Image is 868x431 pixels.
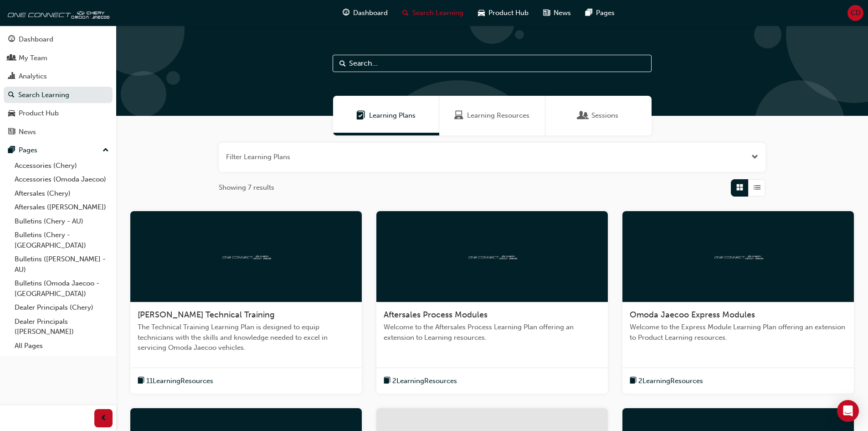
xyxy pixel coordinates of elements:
span: [PERSON_NAME] Technical Training [138,310,275,320]
a: Learning ResourcesLearning Resources [439,96,545,135]
a: Learning PlansLearning Plans [333,96,439,135]
a: My Team [4,50,113,67]
a: oneconnectOmoda Jaecoo Express ModulesWelcome to the Express Module Learning Plan offering an ext... [622,211,854,394]
img: oneconnect [713,252,763,260]
a: SessionsSessions [545,96,652,135]
a: oneconnect[PERSON_NAME] Technical TrainingThe Technical Training Learning Plan is designed to equ... [130,211,362,394]
span: 2 Learning Resources [638,376,703,386]
span: chart-icon [8,73,15,81]
a: Search Learning [4,87,113,104]
span: Grid [736,182,743,193]
span: Learning Plans [356,110,365,121]
span: CD [851,8,861,18]
span: book-icon [138,375,144,387]
a: car-iconProduct Hub [471,4,536,22]
div: Pages [19,145,37,156]
span: Welcome to the Aftersales Process Learning Plan offering an extension to Learning resources. [384,322,601,343]
span: news-icon [543,7,550,19]
span: Aftersales Process Modules [384,310,488,320]
div: My Team [19,53,47,63]
a: All Pages [11,339,113,353]
img: oneconnect [221,252,271,260]
button: book-icon2LearningResources [384,375,457,387]
span: Learning Resources [454,110,463,121]
button: book-icon11LearningResources [138,375,213,387]
span: Omoda Jaecoo Express Modules [630,310,755,320]
img: oneconnect [5,4,109,22]
button: Pages [4,142,113,159]
span: guage-icon [343,7,349,19]
span: book-icon [384,375,390,387]
span: search-icon [402,7,409,19]
span: List [754,182,760,193]
button: CD [847,5,863,21]
a: Dealer Principals (Chery) [11,301,113,315]
span: Welcome to the Express Module Learning Plan offering an extension to Product Learning resources. [630,322,847,343]
a: guage-iconDashboard [335,4,395,22]
button: DashboardMy TeamAnalyticsSearch LearningProduct HubNews [4,29,113,142]
a: Aftersales (Chery) [11,187,113,201]
a: Dealer Principals ([PERSON_NAME]) [11,315,113,339]
a: Accessories (Omoda Jaecoo) [11,172,113,187]
div: Product Hub [19,108,59,119]
div: Open Intercom Messenger [837,400,859,422]
span: Product Hub [488,8,529,18]
a: News [4,124,113,140]
span: car-icon [478,7,485,19]
span: News [554,8,571,18]
input: Search... [333,55,652,72]
a: Accessories (Chery) [11,159,113,173]
span: car-icon [8,109,15,118]
span: guage-icon [8,36,15,44]
a: Bulletins (Chery - AU) [11,214,113,228]
a: oneconnectAftersales Process ModulesWelcome to the Aftersales Process Learning Plan offering an e... [376,211,608,394]
span: people-icon [8,54,15,62]
span: Dashboard [353,8,388,18]
a: search-iconSearch Learning [395,4,471,22]
span: Learning Plans [369,110,416,121]
span: The Technical Training Learning Plan is designed to equip technicians with the skills and knowled... [138,322,354,353]
span: 2 Learning Resources [392,376,457,386]
span: news-icon [8,128,15,136]
span: Sessions [579,110,588,121]
a: Product Hub [4,105,113,122]
span: Search Learning [412,8,463,18]
span: up-icon [103,145,109,156]
button: Open the filter [751,152,758,162]
span: Search [339,58,346,69]
a: pages-iconPages [578,4,622,22]
button: book-icon2LearningResources [630,375,703,387]
a: Analytics [4,68,113,85]
a: Aftersales ([PERSON_NAME]) [11,200,113,214]
span: Pages [596,8,615,18]
span: book-icon [630,375,637,387]
div: News [19,127,36,137]
a: news-iconNews [536,4,578,22]
span: search-icon [8,91,15,99]
div: Dashboard [19,34,53,45]
a: Dashboard [4,31,113,48]
span: 11 Learning Resources [146,376,213,386]
span: prev-icon [100,413,107,424]
span: Learning Resources [467,110,529,121]
span: Showing 7 results [219,182,274,193]
img: oneconnect [467,252,517,260]
a: Bulletins ([PERSON_NAME] - AU) [11,252,113,276]
span: pages-icon [586,7,592,19]
a: Bulletins (Omoda Jaecoo - [GEOGRAPHIC_DATA]) [11,276,113,301]
span: pages-icon [8,146,15,155]
a: Bulletins (Chery - [GEOGRAPHIC_DATA]) [11,228,113,252]
div: Analytics [19,71,47,82]
span: Sessions [591,110,618,121]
